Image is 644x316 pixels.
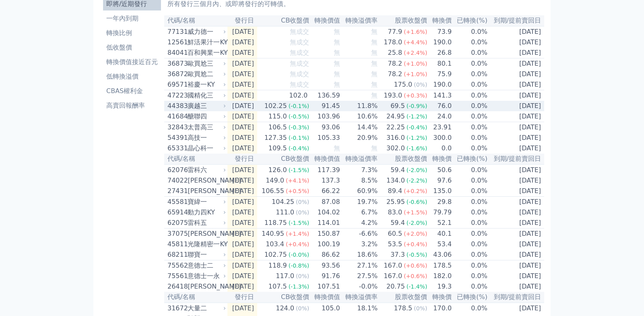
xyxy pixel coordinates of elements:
[188,80,224,89] div: 裕慶一KY
[286,231,309,237] span: (+1.4%)
[167,80,186,89] div: 69571
[103,101,161,110] li: 高賣回報酬率
[167,218,186,228] div: 62075
[103,14,161,23] li: 一年內到期
[341,260,378,271] td: 27.1%
[389,218,407,228] div: 59.4
[188,229,224,239] div: [PERSON_NAME]
[289,262,310,269] span: (-0.8%)
[488,101,544,111] td: [DATE]
[404,39,427,46] span: (+4.4%)
[341,249,378,260] td: 18.6%
[452,249,488,260] td: 0.0%
[385,133,407,143] div: 316.0
[452,175,488,186] td: 0.0%
[386,69,404,79] div: 78.2
[263,250,289,260] div: 102.75
[488,239,544,249] td: [DATE]
[289,167,310,173] span: (-1.5%)
[385,123,407,132] div: 22.25
[427,15,452,26] th: 轉換價
[227,239,257,249] td: [DATE]
[188,27,224,37] div: 威力德一
[290,49,309,56] span: 無成交
[427,164,452,175] td: 50.6
[452,37,488,48] td: 0.0%
[167,239,186,249] div: 45811
[452,58,488,69] td: 0.0%
[227,143,257,154] td: [DATE]
[404,50,427,56] span: (+2.4%)
[488,197,544,208] td: [DATE]
[385,112,407,121] div: 24.95
[310,15,341,26] th: 轉換價值
[296,199,309,205] span: (0%)
[452,48,488,58] td: 0.0%
[188,239,224,249] div: 光隆精密一KY
[404,60,427,67] span: (+1.0%)
[287,91,309,100] div: 102.0
[407,124,427,131] span: (-0.4%)
[341,164,378,175] td: 7.3%
[452,143,488,154] td: 0.0%
[452,15,488,26] th: 已轉換(%)
[414,81,427,88] span: (0%)
[386,59,404,69] div: 78.2
[378,15,427,26] th: 股票收盤價
[341,111,378,122] td: 10.6%
[290,60,309,67] span: 無成交
[407,103,427,109] span: (-0.9%)
[263,101,289,111] div: 102.25
[260,186,286,196] div: 106.55
[310,111,341,122] td: 103.96
[167,176,186,185] div: 74022
[167,48,186,58] div: 84041
[310,101,341,111] td: 91.45
[188,48,224,58] div: 百和興業一KY
[227,101,257,111] td: [DATE]
[385,143,407,153] div: 302.0
[167,112,186,121] div: 41684
[389,165,407,175] div: 59.4
[452,111,488,122] td: 0.0%
[488,26,544,37] td: [DATE]
[452,101,488,111] td: 0.0%
[488,111,544,122] td: [DATE]
[103,86,161,96] li: CBAS權利金
[334,81,340,88] span: 無
[188,59,224,69] div: 歐買尬三
[488,249,544,260] td: [DATE]
[427,133,452,143] td: 300.0
[341,229,378,239] td: -6.6%
[371,144,378,152] span: 無
[310,133,341,143] td: 105.33
[427,197,452,208] td: 29.8
[290,38,309,46] span: 無成交
[227,15,257,26] th: 發行日
[341,175,378,186] td: 8.5%
[310,90,341,101] td: 136.59
[310,239,341,249] td: 100.19
[341,154,378,164] th: 轉換溢價率
[385,176,407,185] div: 134.0
[167,69,186,79] div: 36872
[188,101,224,111] div: 廣越三
[188,250,224,260] div: 聯寶一
[407,252,427,258] span: (-0.5%)
[427,218,452,229] td: 52.1
[103,85,161,98] a: CBAS權利金
[452,154,488,164] th: 已轉換(%)
[227,111,257,122] td: [DATE]
[188,165,224,175] div: 雷科六
[167,59,186,69] div: 36873
[167,271,186,281] div: 75561
[404,262,427,269] span: (+0.6%)
[263,133,289,143] div: 127.35
[404,71,427,77] span: (+1.0%)
[289,113,310,120] span: (-0.5%)
[260,229,286,239] div: 140.95
[274,208,296,217] div: 111.0
[371,70,378,78] span: 無
[488,15,544,26] th: 到期/提前賣回日
[188,91,224,100] div: 國精化三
